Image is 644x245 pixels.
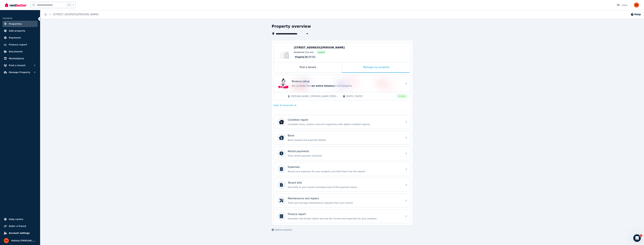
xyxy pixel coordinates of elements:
[631,13,641,16] button: Help
[312,85,334,87] span: an active tenancy
[288,134,294,138] p: Bond
[291,84,402,87] p: You currently have for this property
[279,135,284,140] img: Bond
[274,209,411,223] a: Finance reportGenerate end-of-year report and see the income and expenses for your property
[9,224,26,228] span: Refer a friend
[9,57,24,60] span: Marketplace
[272,228,292,231] button: Delete property
[3,17,12,19] span: ORGANISE
[272,24,311,29] h1: Property overview
[274,162,411,176] a: ExpensesRecord any expenses for your property and feed them into the reports
[291,95,340,98] span: [PERSON_NAME], [PERSON_NAME] [PERSON_NAME]
[288,138,402,142] p: Bond request and payment details
[274,178,411,192] a: Tenant billsSend bills to your tenant and keep track of the payment status
[53,13,99,16] a: [STREET_ADDRESS][PERSON_NAME]
[288,154,402,157] p: Track rental payment schedule
[274,147,411,160] a: Rental paymentsTrack rental payment schedule
[274,194,411,207] a: Maintenance and repairsTrack and manage maintenance requests from your tenant
[633,234,641,242] iframe: Intercom live chat
[11,239,36,242] span: Rakaia [PERSON_NAME]
[288,123,402,126] p: Complete entry, routine, and exit inspections with digital condition reports
[9,29,25,33] span: Add property
[4,238,9,243] img: Rakaia Daniel Ngaira
[9,36,21,40] span: Payments
[274,75,411,92] a: Tenancy setupTenancy setupYou currently havean active tenancyfor this property
[3,41,38,48] a: Finance report
[288,118,308,122] p: Condition report
[274,115,411,129] a: Condition reportCondition reportComplete entry, routine, and exit inspections with digital condit...
[73,4,74,6] span: k
[288,149,309,153] p: Rental payments
[294,55,316,59] div: : 397766
[274,104,293,107] span: View all tenancies
[9,70,30,74] span: Manage Property
[634,3,639,8] img: Rakaia Daniel Ngaira
[3,55,38,62] a: Marketplace
[275,228,292,231] span: Delete property
[3,230,38,236] a: Account settings
[9,217,23,221] span: Help centre
[288,165,300,169] p: Expenses
[9,63,25,67] span: Find a tenant
[3,223,38,229] a: Refer a friend
[9,43,27,47] span: Finance report
[9,50,23,53] span: Documents
[294,51,314,54] span: Residential | For rent
[288,212,306,216] p: Finance report
[318,51,325,54] span: Leased
[274,131,411,144] a: BondBondBond request and payment details
[274,62,342,73] div: Find a tenant
[288,197,319,200] p: Maintenance and repairs
[3,216,38,222] a: Help centre
[617,4,628,7] div: Inbox
[3,35,38,41] a: Payments
[288,186,402,189] p: Send bills to your tenant and keep track of the payment status
[278,78,288,88] img: Tenancy setup
[9,22,22,26] span: Properties
[288,170,402,173] p: Record any expenses for your property and feed them into the reports
[67,3,71,7] span: Ctrl
[288,201,402,204] p: Track and manage maintenance requests from your tenant
[279,119,284,124] img: Condition report
[294,46,345,49] span: [STREET_ADDRESS][PERSON_NAME]
[640,234,642,237] span: 1
[291,80,310,83] p: Tenancy setup
[295,56,307,58] span: Property ID
[40,10,103,19] nav: Breadcrumb
[342,62,411,73] div: Manage my property
[9,231,30,235] span: Account settings
[3,69,38,75] button: Manage Property
[288,217,402,220] p: Generate end-of-year report and see the income and expenses for your property
[5,3,26,7] img: RentBetter
[3,62,38,69] button: Find a tenant
[3,28,38,34] a: Add property
[274,104,296,107] a: View all tenancies
[288,181,302,185] p: Tenant bills
[3,21,38,27] a: Properties
[397,94,407,98] span: Active
[3,48,38,55] a: Documents
[346,95,395,98] span: [DATE] - [DATE]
